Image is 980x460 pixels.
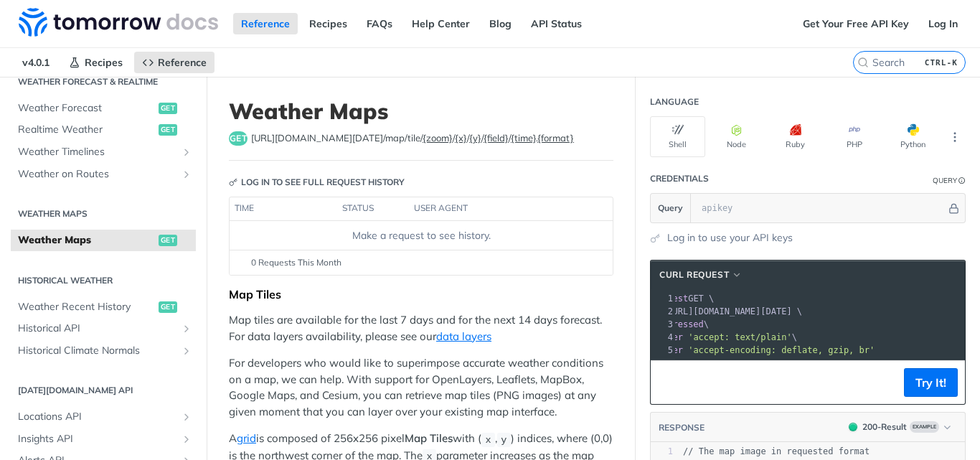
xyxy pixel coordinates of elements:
label: {field} [484,132,509,144]
span: get [159,235,177,246]
span: Weather Forecast [18,101,155,116]
div: 1 [651,292,675,305]
label: {time} [511,132,536,144]
input: apikey [694,194,946,222]
span: 'accept-encoding: deflate, gzip, br' [688,345,875,355]
a: Help Center [404,13,478,34]
h2: [DATE][DOMAIN_NAME] API [11,384,196,397]
span: 'accept: text/plain' [688,332,792,342]
span: cURL Request [659,268,729,281]
span: Example [910,421,939,433]
button: cURL Request [654,268,748,282]
a: Weather Forecastget [11,98,196,119]
button: More Languages [944,126,966,148]
div: 4 [651,331,675,344]
button: Python [885,116,941,157]
a: Reference [134,52,215,73]
span: \ [616,332,797,342]
a: Insights APIShow subpages for Insights API [11,428,196,450]
button: Show subpages for Insights API [181,433,192,445]
span: Weather Recent History [18,300,155,314]
span: get [159,103,177,114]
button: Show subpages for Locations API [181,411,192,423]
a: Log In [920,13,966,34]
span: v4.0.1 [14,52,57,73]
button: Show subpages for Weather on Routes [181,169,192,180]
button: Node [709,116,764,157]
strong: Map Tiles [405,431,453,445]
span: get [229,131,248,146]
a: Historical Climate NormalsShow subpages for Historical Climate Normals [11,340,196,362]
div: Log in to see full request history [229,176,405,189]
span: Reference [158,56,207,69]
div: Query [933,175,957,186]
span: Locations API [18,410,177,424]
span: Weather Timelines [18,145,177,159]
span: 0 Requests This Month [251,256,341,269]
span: Realtime Weather [18,123,155,137]
div: 1 [651,446,673,458]
button: Ruby [768,116,823,157]
div: Language [650,95,699,108]
th: status [337,197,409,220]
svg: More ellipsis [948,131,961,144]
span: Weather Maps [18,233,155,248]
p: Map tiles are available for the last 7 days and for the next 14 days forecast. For data layers av... [229,312,613,344]
h1: Weather Maps [229,98,613,124]
button: Show subpages for Historical API [181,323,192,334]
div: Credentials [650,172,709,185]
span: // The map image in requested format [683,446,870,456]
a: Locations APIShow subpages for Locations API [11,406,196,428]
div: 2 [651,305,675,318]
div: 5 [651,344,675,357]
i: Information [958,177,966,184]
a: Weather TimelinesShow subpages for Weather Timelines [11,141,196,163]
span: get [159,301,177,313]
span: x [485,434,491,445]
div: Make a request to see history. [235,228,607,243]
button: PHP [826,116,882,157]
a: Reference [233,13,298,34]
button: Show subpages for Weather Timelines [181,146,192,158]
button: Hide [946,201,961,215]
button: Query [651,194,691,222]
span: https://api.tomorrow.io/v4/map/tile/{zoom}/{x}/{y}/{field}/{time}.{format} [251,131,574,146]
span: Historical API [18,321,177,336]
kbd: CTRL-K [921,55,961,70]
h2: Weather Forecast & realtime [11,75,196,88]
span: Recipes [85,56,123,69]
a: Weather Recent Historyget [11,296,196,318]
a: Recipes [301,13,355,34]
button: RESPONSE [658,421,705,435]
button: Shell [650,116,705,157]
a: Realtime Weatherget [11,119,196,141]
span: Insights API [18,432,177,446]
a: Blog [481,13,519,34]
a: Get Your Free API Key [795,13,917,34]
label: {format} [537,132,574,144]
label: {y} [469,132,481,144]
button: 200200-ResultExample [842,420,958,434]
div: 3 [651,318,675,331]
th: time [230,197,337,220]
th: user agent [409,197,584,220]
h2: Historical Weather [11,274,196,287]
span: Weather on Routes [18,167,177,182]
span: get [159,124,177,136]
button: Try It! [904,368,958,397]
a: grid [237,431,256,445]
button: Show subpages for Historical Climate Normals [181,345,192,357]
a: data layers [436,329,491,343]
div: Map Tiles [229,287,613,301]
span: y [501,434,507,445]
div: 200 - Result [862,421,907,433]
a: Recipes [61,52,131,73]
a: Log in to use your API keys [667,230,793,245]
img: Tomorrow.io Weather API Docs [19,8,218,37]
p: For developers who would like to superimpose accurate weather conditions on a map, we can help. W... [229,355,613,420]
span: 200 [849,423,857,431]
a: FAQs [359,13,400,34]
a: Historical APIShow subpages for Historical API [11,318,196,339]
div: QueryInformation [933,175,966,186]
a: API Status [523,13,590,34]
